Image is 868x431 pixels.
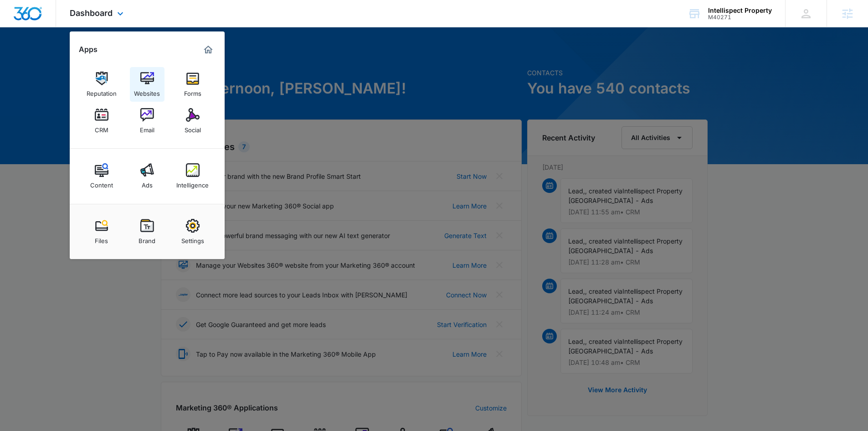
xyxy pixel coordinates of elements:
a: Reputation [84,67,119,102]
div: CRM [95,122,108,134]
a: Brand [130,214,164,249]
div: Reputation [87,85,117,97]
div: Settings [181,233,204,244]
a: Intelligence [175,159,210,193]
div: Content [90,177,113,189]
div: Files [95,233,108,244]
span: Dashboard [70,8,113,18]
div: account id [708,14,772,21]
div: Email [140,122,154,134]
a: CRM [84,104,119,138]
h2: Apps [79,45,98,54]
div: Ads [142,177,153,189]
a: Settings [175,214,210,249]
div: account name [708,7,772,14]
a: Websites [130,67,164,102]
a: Content [84,159,119,193]
a: Email [130,104,164,138]
div: Websites [134,85,160,97]
a: Social [175,104,210,138]
div: Brand [139,233,155,244]
a: Marketing 360® Dashboard [201,42,216,57]
div: Intelligence [176,177,209,189]
div: Social [185,122,201,134]
a: Forms [175,67,210,102]
div: Forms [184,85,201,97]
a: Ads [130,159,164,193]
a: Files [84,214,119,249]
